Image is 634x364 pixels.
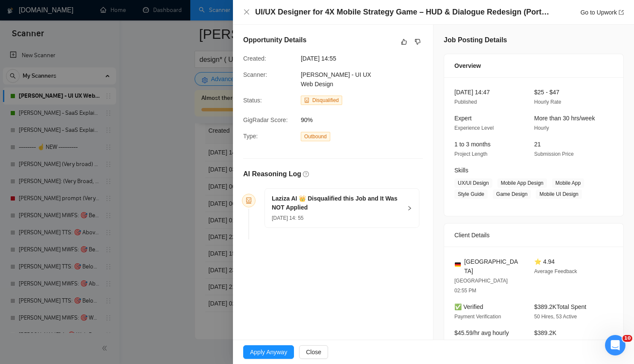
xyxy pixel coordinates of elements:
span: More than 30 hrs/week [534,115,595,122]
span: Close [306,347,321,357]
span: Apply Anyway [250,347,287,357]
img: 🇩🇪 [455,262,461,268]
a: Go to Upworkexport [580,9,624,16]
span: [GEOGRAPHIC_DATA] [464,257,521,276]
span: Disqualified [312,97,339,103]
h5: AI Reasoning Log [243,169,301,179]
span: Experience Level [454,125,494,131]
span: 50 Hires, 53 Active [534,314,577,320]
span: dislike [415,38,421,45]
span: Style Guide [454,189,488,199]
span: Mobile App [552,178,584,188]
span: 10 [622,335,632,342]
iframe: Intercom live chat [605,335,625,355]
span: Average Feedback [534,268,577,274]
span: Submission Price [534,151,574,157]
button: dislike [413,37,423,47]
span: Status: [243,97,262,104]
span: Hourly [534,125,549,131]
span: $389.2K Total Spent [534,303,586,310]
span: Payment Verification [454,314,501,320]
span: Mobile UI Design [536,189,582,199]
span: Scanner: [243,71,267,78]
span: Skills [454,167,468,174]
span: Outbound [301,132,330,141]
span: close [243,9,250,15]
span: $389.2K [534,329,556,336]
span: right [407,206,412,211]
span: ✅ Verified [454,303,483,310]
button: Close [299,345,328,359]
span: 1 to 3 months [454,141,491,148]
span: Type: [243,133,258,140]
span: Overview [454,61,481,70]
span: 90% [301,115,429,125]
button: Apply Anyway [243,345,294,359]
span: Hourly Rate [534,99,561,105]
span: export [619,10,624,15]
span: $45.59/hr avg hourly rate paid [454,329,509,346]
button: Close [243,9,250,16]
h4: UI/UX Designer for 4X Mobile Strategy Game – HUD & Dialogue Redesign (Portrait Mode) [255,7,550,17]
span: 21 [534,141,541,148]
span: [DATE] 14:55 [301,54,429,63]
button: like [399,37,409,47]
span: ⭐ 4.94 [534,258,555,265]
span: Project Length [454,151,487,157]
span: Game Design [493,189,531,199]
div: Client Details [454,224,613,247]
span: [DATE] 14:47 [454,89,490,96]
span: Published [454,99,477,105]
span: [DATE] 14: 55 [272,215,303,221]
span: like [401,38,407,45]
span: $25 - $47 [534,89,559,96]
span: [GEOGRAPHIC_DATA] 02:55 PM [454,278,508,294]
span: robot [304,98,309,103]
span: Mobile App Design [497,178,547,188]
span: Created: [243,55,266,62]
span: [PERSON_NAME] - UI UX Web Design [301,71,371,87]
span: UX/UI Design [454,178,492,188]
h5: Laziza AI 👑 Disqualified this Job and It Was NOT Applied [272,194,402,212]
span: Expert [454,115,471,122]
span: GigRadar Score: [243,116,288,123]
span: question-circle [303,171,309,177]
h5: Opportunity Details [243,35,306,45]
span: robot [246,198,252,204]
h5: Job Posting Details [444,35,507,45]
